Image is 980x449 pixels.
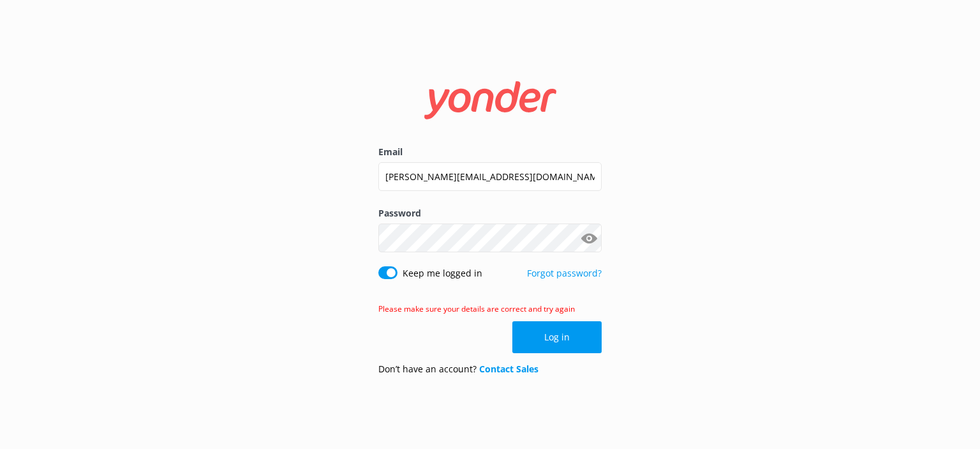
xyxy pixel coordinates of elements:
[403,266,482,280] label: Keep me logged in
[378,303,575,314] span: Please make sure your details are correct and try again
[378,362,538,376] p: Don’t have an account?
[576,225,602,251] button: Show password
[512,321,602,353] button: Log in
[479,363,538,375] a: Contact Sales
[378,162,602,191] input: user@emailaddress.com
[378,145,602,159] label: Email
[378,206,602,220] label: Password
[527,267,602,279] a: Forgot password?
